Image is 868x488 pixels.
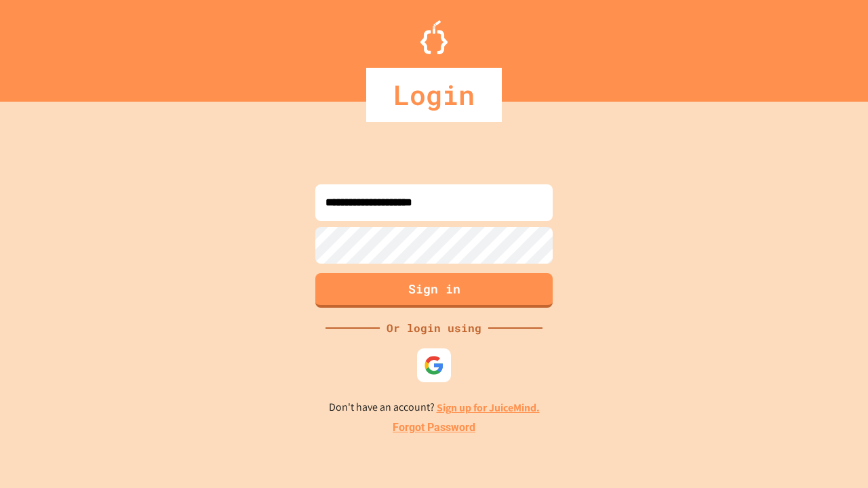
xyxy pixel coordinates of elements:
div: Or login using [380,320,488,336]
button: Sign in [315,273,553,308]
div: Login [366,68,502,122]
a: Sign up for JuiceMind. [437,401,540,415]
p: Don't have an account? [329,399,540,416]
img: google-icon.svg [424,355,444,375]
img: Logo.svg [420,20,448,54]
a: Forgot Password [393,420,475,436]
